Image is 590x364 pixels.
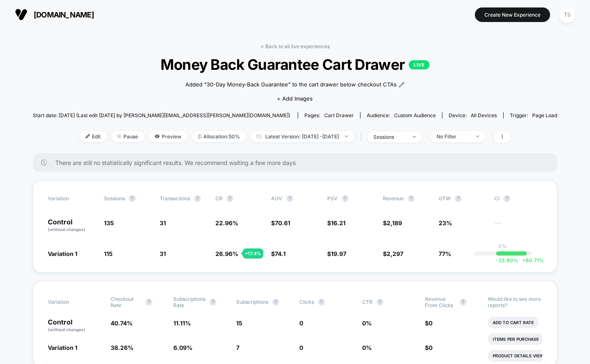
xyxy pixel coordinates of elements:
div: + 17.4 % [243,248,263,258]
span: [DOMAIN_NAME] [34,10,94,19]
span: 38.26 % [111,344,133,351]
button: ? [318,299,325,305]
span: Edit [79,131,107,142]
span: $ [271,219,290,226]
span: Revenue From Clicks [425,296,456,308]
p: | [502,249,504,256]
span: 0 [299,320,303,327]
button: ? [272,299,279,305]
p: Would like to see more reports? [488,296,542,308]
span: Subscriptions Rate [173,296,205,308]
button: ? [286,195,293,202]
span: 31 [160,250,166,257]
span: Subscriptions [236,299,268,305]
span: Latest Version: [DATE] - [DATE] [250,131,354,142]
span: 70.61 [275,219,290,226]
span: $ [271,250,286,257]
a: < Back to all live experiences [261,43,330,49]
button: [DOMAIN_NAME] [12,8,96,21]
button: ? [227,195,233,202]
span: 11.11 % [173,320,191,327]
p: LIVE [409,60,430,69]
span: Variation [48,296,94,308]
p: 0% [499,243,507,249]
span: AOV [271,195,282,202]
img: calendar [257,134,261,138]
span: Checkout Rate [111,296,141,308]
span: OTW [439,195,484,202]
span: $ [425,344,432,351]
span: Added "30-Day Money-Back Guarantee" to the cart drawer below checkout CTAs [185,81,397,89]
li: Items Per Purchase [488,333,544,345]
span: 26.96 % [215,250,238,257]
span: (without changes) [48,327,85,332]
span: 135 [104,219,114,226]
span: (without changes) [48,227,85,232]
button: ? [455,195,462,202]
span: 6.09 % [173,344,193,351]
span: 2,189 [387,219,402,226]
span: Start date: [DATE] (Last edit [DATE] by [PERSON_NAME][EMAIL_ADDRESS][PERSON_NAME][DOMAIN_NAME]) [33,112,290,118]
span: | [358,131,367,143]
div: Audience: [367,112,436,118]
span: --- [494,221,542,233]
span: 2,297 [387,250,403,257]
span: 0 [429,344,432,351]
span: 0 % [362,320,372,327]
button: Create New Experience [475,7,550,22]
span: cart drawer [324,112,354,118]
span: 0 [299,344,303,351]
span: $ [327,219,346,226]
span: 7 [236,344,239,351]
span: + Add Images [277,95,313,102]
button: ? [460,299,467,305]
span: CR [215,195,222,202]
span: Device: [442,112,503,118]
span: 15 [236,320,242,327]
span: Sessions [104,195,125,202]
img: rebalance [198,134,201,139]
div: TS [559,7,575,23]
button: ? [210,299,216,305]
button: ? [408,195,415,202]
img: end [345,135,348,137]
span: Variation [48,195,94,202]
span: CI [494,195,540,202]
button: ? [194,195,201,202]
button: ? [377,299,383,305]
span: 80.71 % [518,257,544,263]
span: CTR [362,299,373,305]
span: $ [383,219,402,226]
span: Page Load [532,112,557,118]
button: ? [146,299,152,305]
span: Transactions [160,195,190,202]
span: 77% [439,250,451,257]
span: Preview [148,131,188,142]
span: Allocation: 50% [192,131,246,142]
span: There are still no statistically significant results. We recommend waiting a few more days [55,159,541,166]
button: TS [556,6,578,23]
span: 31 [160,219,166,226]
span: 40.74 % [111,320,133,327]
li: Product Details Views Rate [488,350,564,362]
span: Variation 1 [48,250,77,257]
span: Clicks [299,299,314,305]
span: Custom Audience [394,112,436,118]
span: 74.1 [275,250,286,257]
div: Trigger: [510,112,557,118]
span: Variation 1 [48,344,77,351]
img: end [117,134,121,138]
span: -23.90 % [496,257,518,263]
span: 19.97 [331,250,346,257]
div: sessions [373,134,407,140]
button: ? [129,195,136,202]
span: + [522,257,526,263]
p: Control [48,219,95,233]
span: 22.96 % [215,219,238,226]
img: end [413,136,416,138]
span: 16.21 [331,219,346,226]
span: Money Back Guarantee Cart Drawer [59,56,531,73]
button: ? [504,195,510,202]
li: Add To Cart Rate [488,317,539,328]
img: end [476,135,479,137]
